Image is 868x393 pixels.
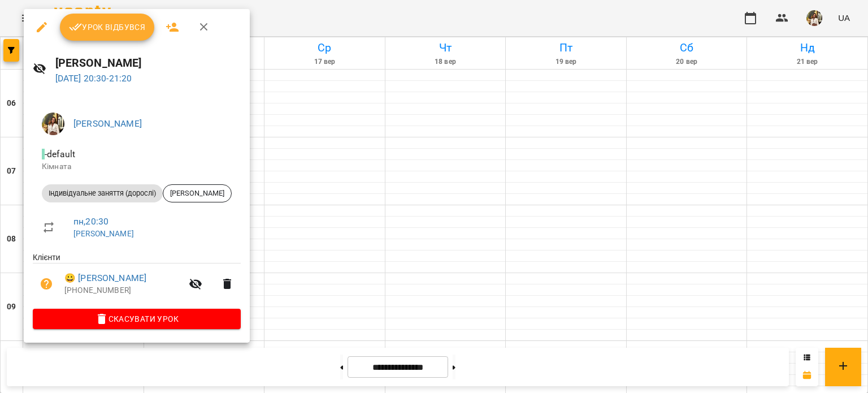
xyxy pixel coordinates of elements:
a: [DATE] 20:30-21:20 [55,73,132,84]
span: - default [42,149,77,159]
div: [PERSON_NAME] [163,184,232,202]
span: Індивідуальне заняття (дорослі) [42,188,163,198]
img: aea806cbca9c040a8c2344d296ea6535.jpg [42,113,64,135]
span: Урок відбувся [69,20,146,34]
button: Урок відбувся [60,14,155,41]
ul: Клієнти [33,252,241,308]
span: Скасувати Урок [42,312,232,326]
a: 😀 [PERSON_NAME] [64,271,146,285]
a: пн , 20:30 [73,216,108,227]
button: Візит ще не сплачено. Додати оплату? [33,270,60,297]
button: Скасувати Урок [33,309,241,329]
h6: [PERSON_NAME] [55,54,241,72]
span: [PERSON_NAME] [163,188,231,198]
a: [PERSON_NAME] [73,118,142,129]
p: Кімната [42,161,232,172]
p: [PHONE_NUMBER] [64,285,182,296]
a: [PERSON_NAME] [73,229,134,238]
